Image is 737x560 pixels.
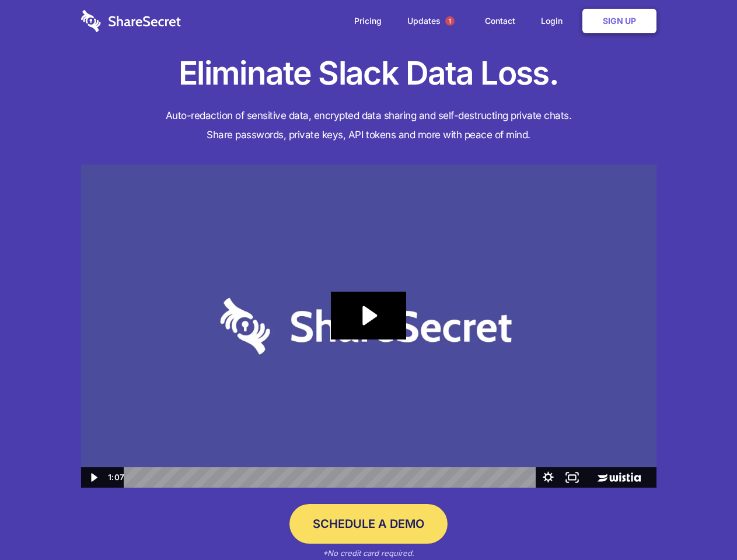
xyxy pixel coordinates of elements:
h1: Eliminate Slack Data Loss. [81,52,656,94]
button: Play Video [81,467,105,488]
img: Sharesecret [81,164,656,488]
a: Contact [473,3,527,39]
h4: Auto-redaction of sensitive data, encrypted data sharing and self-destructing private chats. Shar... [81,106,656,145]
iframe: Drift Widget Chat Controller [679,502,723,546]
a: Login [529,3,580,39]
a: Pricing [343,3,393,39]
img: logo-wordmark-white-trans-d4663122ce5f474addd5e946df7df03e33cb6a1c49d2221995e7729f52c070b2.svg [81,10,181,32]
